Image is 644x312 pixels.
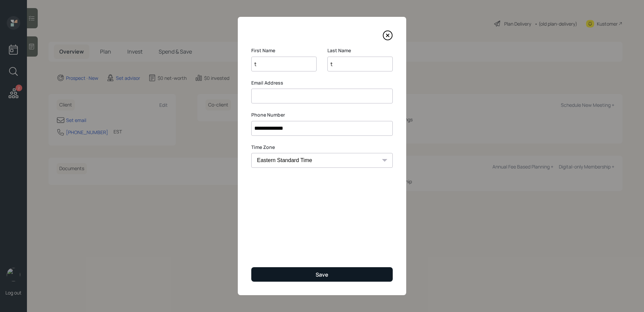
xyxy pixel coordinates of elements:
[251,80,393,86] label: Email Address
[316,271,328,278] div: Save
[251,47,317,54] label: First Name
[327,47,393,54] label: Last Name
[251,144,393,151] label: Time Zone
[251,267,393,282] button: Save
[251,112,393,118] label: Phone Number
